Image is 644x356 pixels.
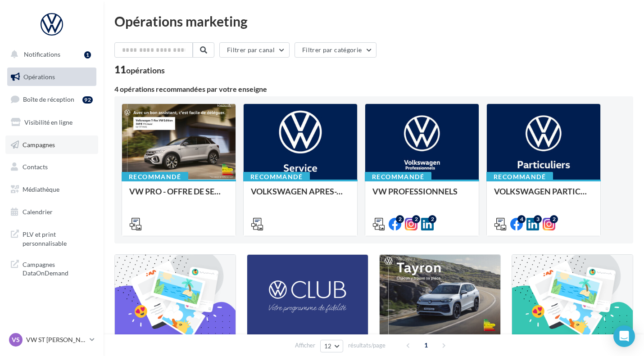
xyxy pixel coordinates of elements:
p: VW ST [PERSON_NAME] [26,335,86,344]
div: 1 [84,51,91,59]
div: opérations [126,66,165,74]
a: Boîte de réception92 [5,90,98,109]
span: VS [12,335,20,344]
a: PLV et print personnalisable [5,225,98,251]
div: 4 [517,215,526,223]
button: Filtrer par canal [219,42,290,58]
a: Calendrier [5,203,98,221]
div: 92 [82,96,93,104]
div: 2 [396,215,404,223]
span: Calendrier [23,208,53,216]
a: Médiathèque [5,180,98,199]
a: Contacts [5,158,98,176]
button: Filtrer par catégorie [295,42,376,58]
span: 12 [324,342,332,350]
div: 2 [550,215,558,223]
span: Campagnes DataOnDemand [23,258,93,278]
a: Campagnes [5,135,98,154]
div: 11 [114,65,165,75]
div: VOLKSWAGEN PARTICULIER [494,187,593,205]
div: 3 [534,215,542,223]
span: Campagnes [23,140,55,148]
span: Boîte de réception [23,95,74,103]
div: 2 [428,215,436,223]
button: 12 [320,340,343,352]
div: VOLKSWAGEN APRES-VENTE [251,187,350,205]
button: Notifications 1 [5,45,95,64]
span: Notifications [24,50,60,58]
span: Contacts [23,163,48,171]
div: Open Intercom Messenger [613,325,635,347]
div: 2 [412,215,420,223]
span: Médiathèque [23,185,59,193]
div: VW PRO - OFFRE DE SEPTEMBRE 25 [129,187,228,205]
div: Recommandé [243,172,310,182]
a: Opérations [5,68,98,86]
span: Opérations [23,73,55,81]
div: Recommandé [365,172,431,182]
a: Visibilité en ligne [5,113,98,132]
span: résultats/page [348,341,385,350]
div: VW PROFESSIONNELS [372,187,472,205]
div: 4 opérations recommandées par votre enseigne [114,86,633,93]
span: Afficher [295,341,315,350]
span: PLV et print personnalisable [23,228,93,248]
a: Campagnes DataOnDemand [5,255,98,281]
span: 1 [419,338,433,352]
div: Opérations marketing [114,14,633,28]
div: Recommandé [486,172,553,182]
div: Recommandé [122,172,188,182]
a: VS VW ST [PERSON_NAME] [7,331,96,348]
span: Visibilité en ligne [24,118,73,126]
